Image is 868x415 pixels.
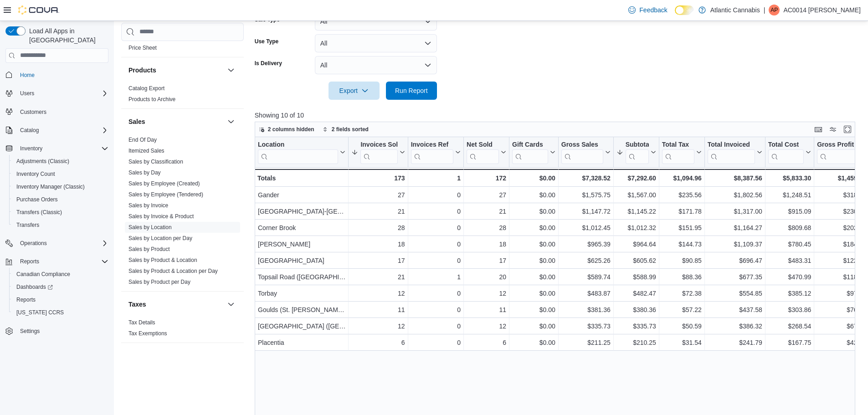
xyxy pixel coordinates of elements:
div: $1,012.32 [616,222,656,233]
div: $97.35 [817,288,866,299]
div: Invoices Sold [360,140,397,149]
div: Corner Brook [258,222,345,233]
div: $696.47 [708,255,762,266]
div: 6 [351,337,405,348]
div: Total Cost [768,140,804,164]
div: $1,248.51 [768,190,811,200]
div: 0 [411,206,460,217]
div: $72.38 [662,288,702,299]
div: Torbay [258,288,345,299]
span: Catalog [20,127,39,134]
div: Sales [121,134,244,291]
div: Goulds (St. [PERSON_NAME]'s) [258,304,345,315]
div: $1,802.56 [708,190,762,200]
nav: Complex example [5,65,108,362]
span: Reports [20,258,39,265]
button: 2 fields sorted [319,124,372,135]
div: Gift Card Sales [512,140,548,164]
span: Washington CCRS [13,307,108,318]
a: Inventory Count [13,169,59,179]
h3: Sales [128,117,145,126]
div: Topsail Road ([GEOGRAPHIC_DATA][PERSON_NAME]) [258,272,345,282]
span: Transfers [16,221,39,229]
div: $0.00 [512,239,555,250]
span: Operations [16,238,108,249]
div: $482.47 [616,288,656,299]
a: Itemized Sales [128,148,164,154]
div: Placentia [258,337,345,348]
button: Run Report [386,82,437,100]
button: Total Tax [662,140,702,164]
button: 2 columns hidden [255,124,318,135]
div: $230.13 [817,206,866,217]
div: 28 [467,222,506,233]
a: Transfers (Classic) [13,207,66,218]
div: $1,164.27 [708,222,762,233]
div: $483.31 [768,255,811,266]
div: $385.12 [768,288,811,299]
div: $605.62 [616,255,656,266]
div: $915.09 [768,206,811,217]
div: $625.26 [561,255,611,266]
div: 12 [467,288,506,299]
div: $386.32 [708,321,762,332]
span: Transfers [13,220,108,231]
button: Inventory Manager (Classic) [9,180,112,193]
span: Inventory Manager (Classic) [13,181,108,192]
button: Taxes [226,299,236,310]
button: Inventory [2,142,112,155]
span: Dashboards [13,282,108,292]
span: Canadian Compliance [13,269,108,280]
button: All [315,34,437,52]
div: 0 [411,239,460,250]
div: $90.85 [662,255,702,266]
a: Canadian Compliance [13,269,74,280]
div: $235.56 [662,190,702,200]
div: $0.00 [512,255,555,266]
div: 0 [411,304,460,315]
span: Canadian Compliance [16,271,70,278]
button: Display options [827,124,838,135]
div: Net Sold [467,140,499,164]
div: Invoices Ref [411,140,453,149]
span: Transfers (Classic) [13,207,108,218]
button: Net Sold [467,140,506,164]
span: Export [334,82,374,100]
span: Catalog Export [128,85,164,92]
span: Run Report [395,86,428,95]
span: Reports [13,294,108,305]
span: 2 fields sorted [332,126,369,133]
a: Sales by Product & Location [128,257,197,263]
button: Reports [2,255,112,268]
div: Total Tax [662,140,694,149]
div: $7,328.52 [561,173,611,184]
div: $380.36 [616,304,656,315]
button: Canadian Compliance [9,268,112,281]
div: $88.36 [662,272,702,282]
div: Products [121,83,244,108]
p: Atlantic Cannabis [710,5,760,15]
div: $57.22 [662,304,702,315]
div: $964.64 [616,239,656,250]
a: Catalog Export [128,85,164,92]
span: Sales by Invoice & Product [128,213,194,220]
div: $76.50 [817,304,866,315]
a: Purchase Orders [13,194,62,205]
button: Operations [16,238,51,249]
div: $144.73 [662,239,702,250]
div: $67.19 [817,321,866,332]
div: 21 [467,206,506,217]
div: $437.58 [708,304,762,315]
div: $118.00 [817,272,866,282]
div: 27 [467,190,506,200]
a: Sales by Product [128,246,170,252]
div: $0.00 [512,190,555,200]
span: Load All Apps in [GEOGRAPHIC_DATA] [26,26,108,45]
div: $1,012.45 [561,222,611,233]
span: Catalog [16,125,108,136]
label: Use Type [255,38,278,45]
a: Adjustments (Classic) [13,156,73,167]
div: Total Cost [768,140,804,149]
